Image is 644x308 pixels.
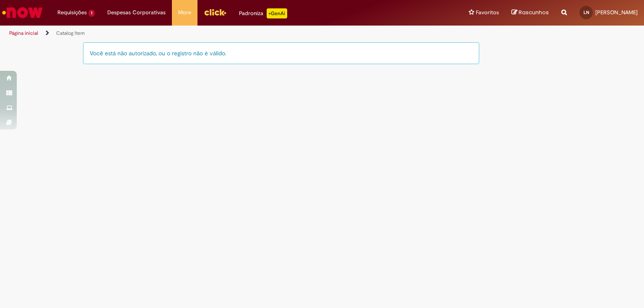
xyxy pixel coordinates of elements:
[56,30,85,36] a: Catalog Item
[57,8,87,17] span: Requisições
[519,8,549,16] span: Rascunhos
[239,8,287,18] div: Padroniza
[88,10,95,17] span: 1
[267,8,287,18] p: +GenAi
[107,8,166,17] span: Despesas Corporativas
[178,8,191,17] span: More
[476,8,499,17] span: Favoritos
[512,9,549,17] a: Rascunhos
[204,6,226,18] img: click_logo_yellow_360x200.png
[595,9,638,16] span: [PERSON_NAME]
[6,26,423,41] ul: Trilhas de página
[83,42,479,64] div: Você está não autorizado, ou o registro não é válido.
[584,10,589,15] span: LN
[1,4,44,21] img: ServiceNow
[9,30,38,36] a: Página inicial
